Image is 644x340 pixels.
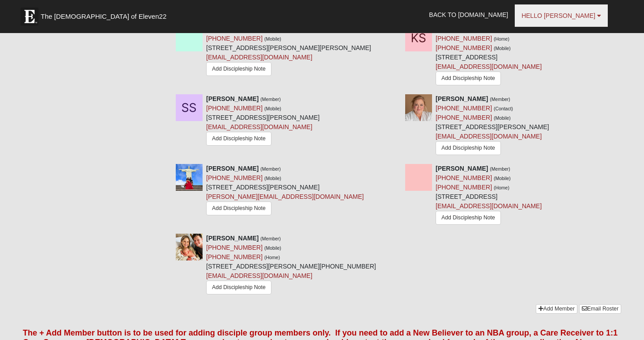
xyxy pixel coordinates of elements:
a: Add Discipleship Note [436,71,501,85]
a: [PHONE_NUMBER] [436,35,492,42]
a: [PHONE_NUMBER] [436,105,492,112]
a: [EMAIL_ADDRESS][DOMAIN_NAME] [436,133,542,140]
a: [PHONE_NUMBER] [436,44,492,51]
small: (Home) [494,185,509,190]
a: [PHONE_NUMBER] [436,174,492,181]
small: (Member) [490,97,510,102]
div: [STREET_ADDRESS][PERSON_NAME] [436,94,549,157]
div: [STREET_ADDRESS] [436,164,542,227]
small: (Mobile) [494,115,511,121]
small: (Member) [260,166,281,172]
a: Hello [PERSON_NAME] [515,4,608,27]
div: [STREET_ADDRESS][PERSON_NAME][PERSON_NAME] [206,25,371,80]
small: (Member) [260,97,281,102]
div: [STREET_ADDRESS] [436,25,542,88]
a: [EMAIL_ADDRESS][DOMAIN_NAME] [436,63,542,70]
a: [EMAIL_ADDRESS][DOMAIN_NAME] [206,54,312,61]
span: Hello [PERSON_NAME] [521,12,595,19]
a: Add Discipleship Note [206,201,271,215]
div: [STREET_ADDRESS][PERSON_NAME] [206,94,320,148]
a: Add Discipleship Note [436,141,501,155]
a: [EMAIL_ADDRESS][DOMAIN_NAME] [206,123,312,130]
a: [PHONE_NUMBER] [206,253,263,260]
strong: [PERSON_NAME] [436,165,488,172]
a: [PHONE_NUMBER] [206,174,263,181]
strong: [PERSON_NAME] [206,165,258,172]
img: Eleven22 logo [21,8,38,25]
a: Add Discipleship Note [436,211,501,225]
a: Add Member [536,304,577,314]
small: (Member) [490,166,510,172]
a: The [DEMOGRAPHIC_DATA] of Eleven22 [16,3,195,25]
small: (Mobile) [264,106,281,111]
strong: [PERSON_NAME] [206,235,258,242]
a: Back to [DOMAIN_NAME] [422,4,515,26]
a: [PHONE_NUMBER] [436,184,492,191]
a: Add Discipleship Note [206,281,271,294]
a: [EMAIL_ADDRESS][DOMAIN_NAME] [436,202,542,210]
a: [EMAIL_ADDRESS][DOMAIN_NAME] [206,272,312,279]
small: (Mobile) [264,245,281,251]
a: [PHONE_NUMBER] [436,114,492,121]
a: [PHONE_NUMBER] [206,105,263,112]
a: Email Roster [579,304,621,314]
small: (Mobile) [264,176,281,181]
strong: [PERSON_NAME] [206,95,258,102]
span: The [DEMOGRAPHIC_DATA] of Eleven22 [41,12,166,21]
small: (Home) [264,255,280,260]
a: [PERSON_NAME][EMAIL_ADDRESS][DOMAIN_NAME] [206,193,364,200]
small: (Contact) [494,106,513,111]
div: [STREET_ADDRESS][PERSON_NAME][PHONE_NUMBER] [206,234,376,298]
small: (Mobile) [494,46,511,51]
small: (Mobile) [264,36,281,42]
a: Add Discipleship Note [206,62,271,76]
small: (Home) [494,36,509,42]
div: [STREET_ADDRESS][PERSON_NAME] [206,164,364,218]
a: Add Discipleship Note [206,132,271,146]
small: (Mobile) [494,176,511,181]
strong: [PERSON_NAME] [436,95,488,102]
a: [PHONE_NUMBER] [206,35,263,42]
a: [PHONE_NUMBER] [206,244,263,251]
small: (Member) [260,236,281,241]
